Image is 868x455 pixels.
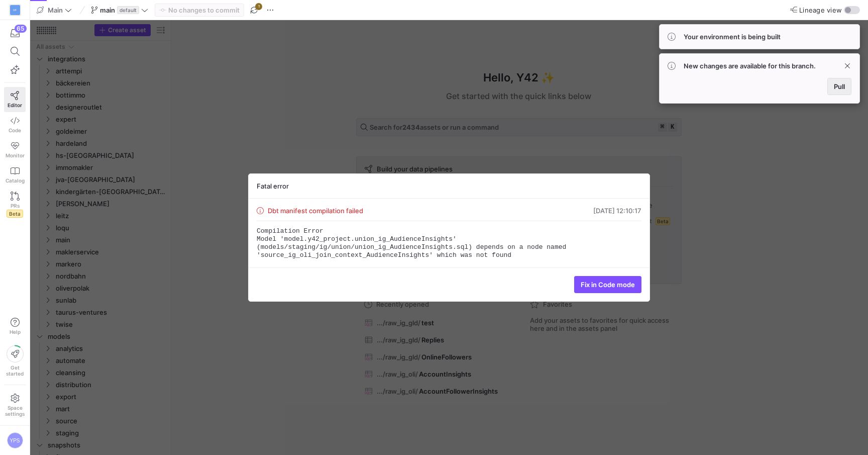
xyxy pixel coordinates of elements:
[4,341,26,381] button: Getstarted
[574,276,641,293] a: Fix in Code mode
[4,137,26,162] a: Monitor
[7,432,23,448] div: YPS
[684,33,781,41] span: Your environment is being built
[684,62,816,70] span: New changes are available for this branch.
[7,210,23,218] span: Beta
[4,430,26,451] button: YPS
[9,329,21,335] span: Help
[10,5,20,15] div: VF
[4,2,26,19] a: VF
[4,87,26,112] a: Editor
[6,152,25,158] span: Monitor
[5,405,25,417] span: Space settings
[117,6,139,14] span: default
[249,174,649,199] div: Fatal error
[48,6,63,14] span: Main
[4,389,26,421] a: Spacesettings
[15,25,27,33] div: 65
[834,82,845,90] span: Pull
[799,6,842,14] span: Lineage view
[100,6,115,14] span: main
[8,102,22,108] span: Editor
[4,188,26,222] a: PRsBeta
[593,207,641,215] div: [DATE] 12:10:17
[257,207,363,215] div: Dbt manifest compilation failed
[4,112,26,137] a: Code
[827,78,851,95] button: Pull
[257,227,570,259] code: Compilation Error Model 'model.y42_project.union_ig_AudienceInsights' (models/staging/ig/union/un...
[4,313,26,339] button: Help
[11,203,20,209] span: PRs
[6,365,24,377] span: Get started
[9,127,21,133] span: Code
[88,4,151,17] button: maindefault
[4,162,26,188] a: Catalog
[4,24,26,42] button: 65
[581,281,635,289] span: Fix in Code mode
[6,177,25,184] span: Catalog
[34,4,74,17] button: Main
